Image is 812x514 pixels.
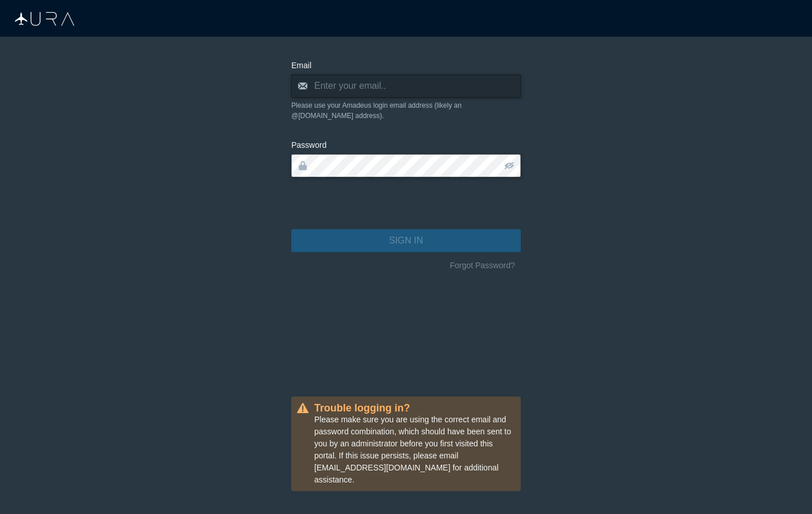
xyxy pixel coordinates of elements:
[291,74,521,97] input: Enter your email..
[15,12,75,26] img: Aura Logo
[291,100,521,121] div: Please use your Amadeus login email address (likely an @[DOMAIN_NAME] address).
[291,61,311,70] span: Email
[450,260,515,272] span: Forgot Password?
[444,257,521,274] button: Forgot Password?
[314,402,514,414] h4: Trouble logging in?
[291,397,521,491] div: Please make sure you are using the correct email and password combination, which should have been...
[389,234,423,248] span: SIGN IN
[291,229,521,252] button: SIGN IN
[291,140,326,150] span: Password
